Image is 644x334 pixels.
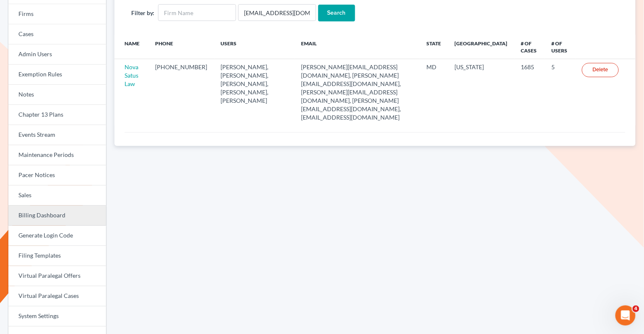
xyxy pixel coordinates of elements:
a: Virtual Paralegal Offers [8,266,106,286]
a: Billing Dashboard [8,206,106,226]
a: Sales [8,185,106,206]
a: Cases [8,24,106,44]
input: Search [318,5,355,21]
a: Firms [8,4,106,24]
input: Firm Name [158,4,236,21]
td: 1685 [514,59,545,125]
a: Virtual Paralegal Cases [8,286,106,306]
a: Delete [582,63,619,77]
th: Email [294,35,420,59]
td: MD [420,59,448,125]
a: Filing Templates [8,246,106,266]
label: Filter by: [131,8,155,17]
a: Chapter 13 Plans [8,105,106,125]
th: # of Users [545,35,575,59]
input: Users [238,4,316,21]
td: [PERSON_NAME], [PERSON_NAME], [PERSON_NAME], [PERSON_NAME], [PERSON_NAME] [214,59,294,125]
a: Admin Users [8,44,106,65]
th: Name [114,35,149,59]
iframe: Intercom live chat [615,305,636,326]
th: Users [214,35,294,59]
th: # of Cases [514,35,545,59]
a: Notes [8,85,106,105]
td: [PHONE_NUMBER] [149,59,214,125]
a: Exemption Rules [8,65,106,85]
th: Phone [149,35,214,59]
a: Generate Login Code [8,226,106,246]
a: Maintenance Periods [8,145,106,165]
th: [GEOGRAPHIC_DATA] [448,35,514,59]
span: 4 [633,305,639,312]
td: [US_STATE] [448,59,514,125]
a: Nova Satus Law [125,63,138,87]
th: State [420,35,448,59]
td: [PERSON_NAME][EMAIL_ADDRESS][DOMAIN_NAME], [PERSON_NAME][EMAIL_ADDRESS][DOMAIN_NAME], [PERSON_NAM... [294,59,420,125]
a: Pacer Notices [8,165,106,185]
a: System Settings [8,306,106,326]
a: Events Stream [8,125,106,145]
td: 5 [545,59,575,125]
